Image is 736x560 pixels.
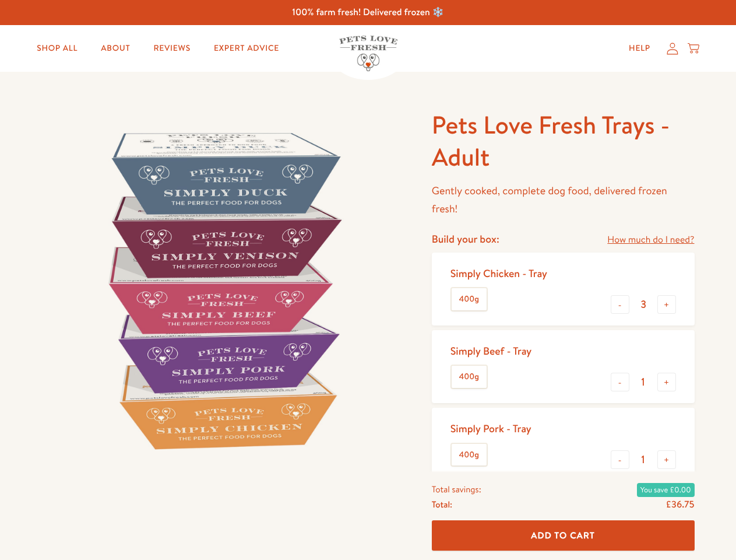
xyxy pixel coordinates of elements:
button: + [657,450,676,469]
h1: Pets Love Fresh Trays - Adult [432,109,695,173]
a: Expert Advice [205,37,288,60]
label: 400g [452,366,487,388]
a: Reviews [144,37,199,60]
a: How much do I need? [607,232,694,248]
span: Total: [432,497,452,512]
a: Help [619,37,660,60]
button: Add To Cart [432,520,695,551]
span: You save £0.00 [637,483,695,497]
button: + [657,295,676,314]
div: Simply Pork - Tray [450,422,531,435]
label: 400g [452,288,487,310]
h4: Build your box: [432,232,499,246]
img: Pets Love Fresh [339,36,397,71]
a: About [91,37,139,60]
span: £36.75 [665,498,694,511]
button: - [611,450,629,469]
div: Simply Beef - Tray [450,344,531,358]
span: Total savings: [432,482,481,497]
span: Add To Cart [531,529,595,541]
p: Gently cooked, complete dog food, delivered frozen fresh! [432,182,695,218]
button: - [611,373,629,391]
button: + [657,373,676,391]
div: Simply Chicken - Tray [450,267,547,280]
label: 400g [452,444,487,466]
img: Pets Love Fresh Trays - Adult [42,109,404,471]
button: - [611,295,629,314]
a: Shop All [27,37,87,60]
